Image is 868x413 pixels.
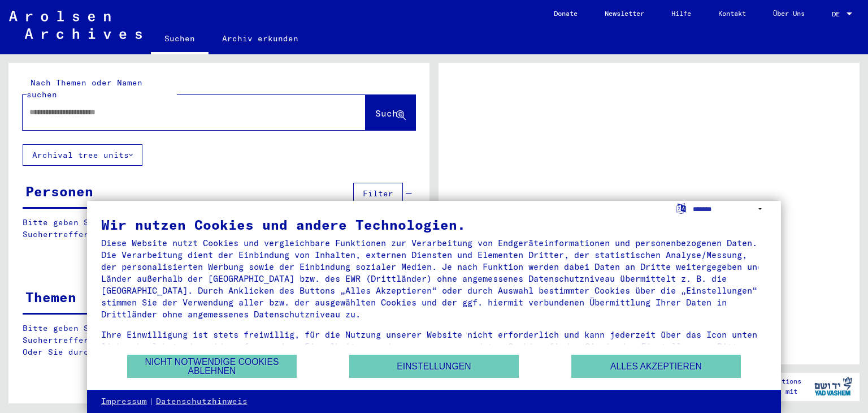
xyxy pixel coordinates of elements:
a: Archiv erkunden [209,25,312,52]
button: Einstellungen [349,355,519,378]
label: Sprache auswählen [675,203,687,213]
button: Archival tree units [23,144,142,166]
button: Nicht notwendige Cookies ablehnen [127,355,297,378]
button: Filter [353,183,403,204]
span: DE [832,10,844,18]
button: Suche [366,95,415,130]
div: Diese Website nutzt Cookies und vergleichbare Funktionen zur Verarbeitung von Endgeräteinformatio... [101,237,767,320]
div: Ihre Einwilligung ist stets freiwillig, für die Nutzung unserer Website nicht erforderlich und ka... [101,329,767,364]
a: Suchen [151,25,209,54]
div: Personen [25,181,93,201]
a: Impressum [101,396,147,407]
button: Alles akzeptieren [571,355,741,378]
p: Bitte geben Sie einen Suchbegriff ein oder nutzen Sie die Filter, um Suchertreffer zu erhalten. O... [23,322,415,358]
div: Wir nutzen Cookies und andere Technologien. [101,218,767,231]
select: Sprache auswählen [693,201,767,217]
span: Suche [375,107,403,119]
img: yv_logo.png [812,372,854,401]
img: Arolsen_neg.svg [9,11,142,39]
a: Datenschutzhinweis [156,396,248,407]
p: Bitte geben Sie einen Suchbegriff ein oder nutzen Sie die Filter, um Suchertreffer zu erhalten. [23,217,415,240]
span: Filter [363,188,393,199]
div: Themen [25,287,76,307]
mat-label: Nach Themen oder Namen suchen [27,78,142,100]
